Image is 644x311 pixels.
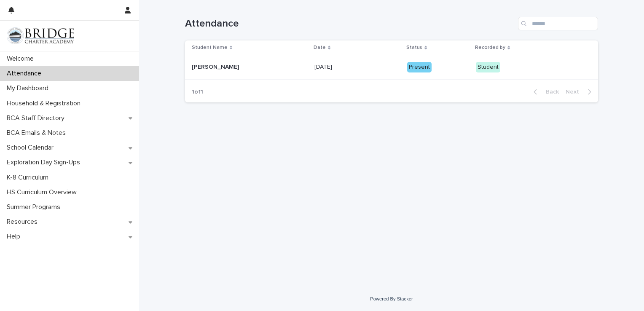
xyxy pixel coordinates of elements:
[475,43,505,52] p: Recorded by
[7,27,74,44] img: V1C1m3IdTEidaUdm9Hs0
[518,17,598,30] input: Search
[3,55,40,63] p: Welcome
[3,203,67,211] p: Summer Programs
[192,62,241,71] p: [PERSON_NAME]
[562,88,598,96] button: Next
[3,129,72,137] p: BCA Emails & Notes
[3,144,60,152] p: School Calendar
[185,55,598,80] tr: [PERSON_NAME][PERSON_NAME] [DATE][DATE] PresentStudent
[3,158,87,166] p: Exploration Day Sign-Ups
[3,218,44,226] p: Resources
[3,174,55,182] p: K-8 Curriculum
[407,62,432,72] div: Present
[185,82,210,102] p: 1 of 1
[192,43,228,52] p: Student Name
[370,296,413,301] a: Powered By Stacker
[406,43,422,52] p: Status
[3,84,55,92] p: My Dashboard
[3,114,71,122] p: BCA Staff Directory
[527,88,562,96] button: Back
[3,233,27,241] p: Help
[566,89,584,95] span: Next
[185,18,515,30] h1: Attendance
[541,89,559,95] span: Back
[3,99,87,107] p: Household & Registration
[314,62,334,71] p: [DATE]
[3,70,48,78] p: Attendance
[3,188,83,196] p: HS Curriculum Overview
[476,62,500,72] div: Student
[314,43,326,52] p: Date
